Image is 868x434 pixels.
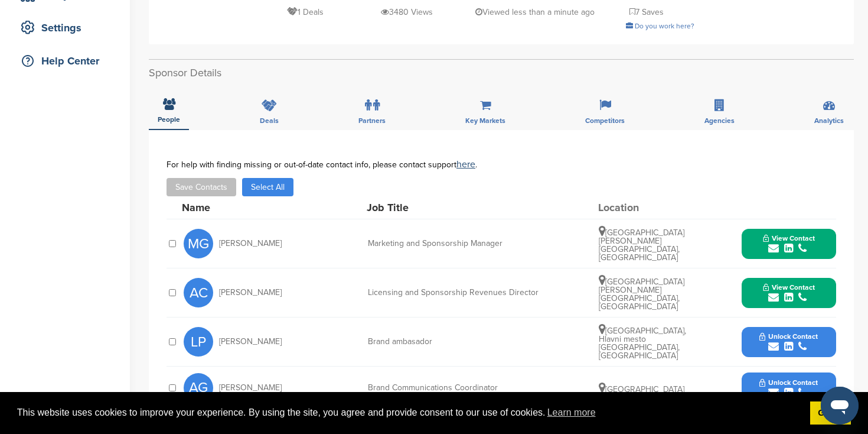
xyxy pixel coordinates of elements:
p: 3480 Views [381,5,433,20]
div: Marketing and Sponsorship Manager [368,239,545,248]
span: [GEOGRAPHIC_DATA], Hlavni mesto [GEOGRAPHIC_DATA], [GEOGRAPHIC_DATA] [599,326,686,361]
span: Agencies [704,117,735,124]
p: 1 Deals [287,5,324,20]
span: [PERSON_NAME] [219,384,282,392]
span: Key Markets [465,117,505,124]
span: Analytics [814,117,844,124]
span: Do you work here? [635,22,694,30]
div: Brand Communications Coordinator [368,384,545,392]
a: Help Center [12,47,118,75]
span: People [158,116,180,123]
p: Viewed less than a minute ago [475,5,595,20]
button: Select All [242,178,293,196]
span: AC [184,278,213,307]
span: [PERSON_NAME] [219,239,282,248]
div: Licensing and Sponsorship Revenues Director [368,289,545,297]
button: View Contact [749,275,829,310]
span: Partners [358,117,386,124]
span: Unlock Contact [759,378,818,387]
div: Settings [18,17,118,38]
p: 7 Saves [629,5,664,20]
span: Unlock Contact [759,332,818,341]
span: [PERSON_NAME] [219,289,282,297]
span: This website uses cookies to improve your experience. By using the site, you agree and provide co... [17,404,801,422]
span: View Contact [763,234,815,242]
span: [GEOGRAPHIC_DATA] [599,384,684,394]
span: [GEOGRAPHIC_DATA][PERSON_NAME][GEOGRAPHIC_DATA], [GEOGRAPHIC_DATA] [599,277,684,312]
a: learn more about cookies [546,404,598,422]
div: Brand ambasador [368,338,545,346]
span: Deals [260,117,279,124]
div: Name [182,202,312,213]
span: LP [184,327,213,357]
div: Job Title [367,202,544,213]
iframe: Pulsante per aprire la finestra di messaggistica [821,387,859,425]
span: [PERSON_NAME] [219,338,282,346]
button: Save Contacts [167,178,236,196]
a: Settings [12,14,118,41]
button: Unlock Contact [745,324,832,359]
span: AG [184,373,213,403]
a: Do you work here? [626,22,694,30]
h2: Sponsor Details [149,65,854,81]
div: Location [598,202,687,213]
button: Unlock Contact [745,370,832,406]
span: [GEOGRAPHIC_DATA][PERSON_NAME][GEOGRAPHIC_DATA], [GEOGRAPHIC_DATA] [599,228,684,263]
div: Help Center [18,50,118,72]
span: Competitors [585,117,625,124]
a: dismiss cookie message [810,401,851,425]
div: For help with finding missing or out-of-date contact info, please contact support . [167,160,836,169]
button: View Contact [749,226,829,261]
span: View Contact [763,283,815,292]
a: here [456,158,475,170]
span: MG [184,229,213,258]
